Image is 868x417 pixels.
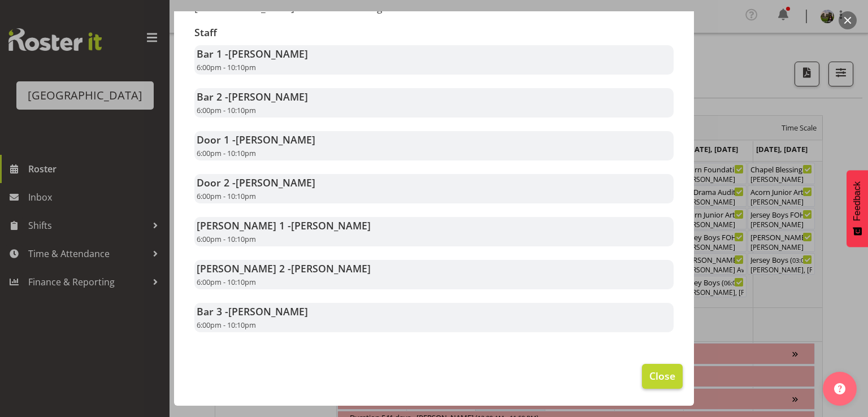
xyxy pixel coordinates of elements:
strong: Door 2 - [197,176,315,189]
span: [PERSON_NAME] [228,47,308,60]
span: 6:00pm - 10:10pm [197,105,256,115]
img: help-xxl-2.png [834,383,845,394]
span: [PERSON_NAME] [236,133,315,146]
span: 6:00pm - 10:10pm [197,62,256,72]
span: 6:00pm - 10:10pm [197,234,256,244]
span: [PERSON_NAME] [291,219,371,232]
strong: Bar 2 - [197,90,308,103]
strong: Bar 3 - [197,305,308,318]
span: [PERSON_NAME] [228,90,308,103]
span: 6:00pm - 10:10pm [197,191,256,201]
h3: Staff [194,27,674,38]
span: [PERSON_NAME] [291,262,371,275]
span: Feedback [852,181,862,221]
strong: [PERSON_NAME] 2 - [197,262,371,275]
span: [PERSON_NAME] [228,305,308,318]
span: 6:00pm - 10:10pm [197,320,256,330]
span: 6:00pm - 10:10pm [197,277,256,287]
span: [PERSON_NAME] [236,176,315,189]
strong: [PERSON_NAME] 1 - [197,219,371,232]
strong: Bar 1 - [197,47,308,60]
button: Feedback - Show survey [847,170,868,247]
span: 6:00pm - 10:10pm [197,148,256,158]
button: Close [642,364,683,389]
strong: Door 1 - [197,133,315,146]
p: [GEOGRAPHIC_DATA] - Reserved seating [194,1,427,14]
span: Close [649,368,675,383]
